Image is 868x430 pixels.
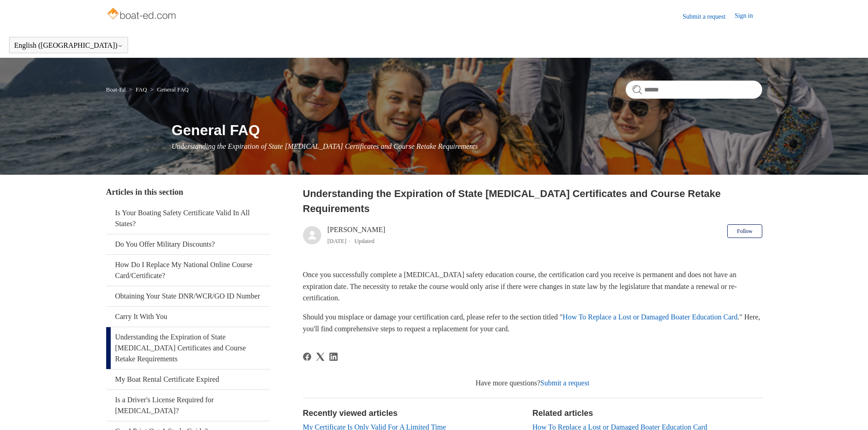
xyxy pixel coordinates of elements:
[328,224,385,246] div: [PERSON_NAME]
[14,41,123,50] button: English ([GEOGRAPHIC_DATA])
[106,327,270,369] a: Understanding the Expiration of State [MEDICAL_DATA] Certificates and Course Retake Requirements
[727,224,762,238] button: Follow Article
[540,379,590,387] a: Submit a request
[106,203,270,234] a: Is Your Boating Safety Certificate Valid In All States?
[316,353,324,361] svg: Share this page on X Corp
[106,286,270,306] a: Obtaining Your State DNR/WCR/GO ID Number
[106,5,179,24] img: Boat-Ed Help Center home page
[106,234,270,254] a: Do You Offer Military Discounts?
[563,313,738,321] a: How To Replace a Lost or Damaged Boater Education Card
[303,378,762,389] div: Have more questions?
[329,353,338,361] a: LinkedIn
[329,353,338,361] svg: Share this page on LinkedIn
[106,307,270,327] a: Carry It With You
[106,369,270,390] a: My Boat Rental Certificate Expired
[328,238,347,244] time: 03/21/2024, 11:29
[106,390,270,421] a: Is a Driver's License Required for [MEDICAL_DATA]?
[683,12,734,21] a: Submit a request
[734,11,762,22] a: Sign in
[106,86,128,93] li: Boat-Ed
[172,142,478,150] span: Understanding the Expiration of State [MEDICAL_DATA] Certificates and Course Retake Requirements
[157,86,189,93] a: General FAQ
[303,269,762,304] p: Once you successfully complete a [MEDICAL_DATA] safety education course, the certification card y...
[533,407,762,420] h2: Related articles
[172,119,762,141] h1: General FAQ
[316,353,324,361] a: X Corp
[837,400,861,423] div: Live chat
[303,186,762,216] h2: Understanding the Expiration of State Boating Certificates and Course Retake Requirements
[303,407,524,420] h2: Recently viewed articles
[626,81,762,99] input: Search
[127,86,149,93] li: FAQ
[303,353,311,361] a: Facebook
[354,238,375,244] li: Updated
[106,255,270,286] a: How Do I Replace My National Online Course Card/Certificate?
[106,86,126,93] a: Boat-Ed
[106,187,183,197] span: Articles in this section
[303,353,311,361] svg: Share this page on Facebook
[149,86,189,93] li: General FAQ
[136,86,147,93] a: FAQ
[303,311,762,334] p: Should you misplace or damage your certification card, please refer to the section titled " ." He...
